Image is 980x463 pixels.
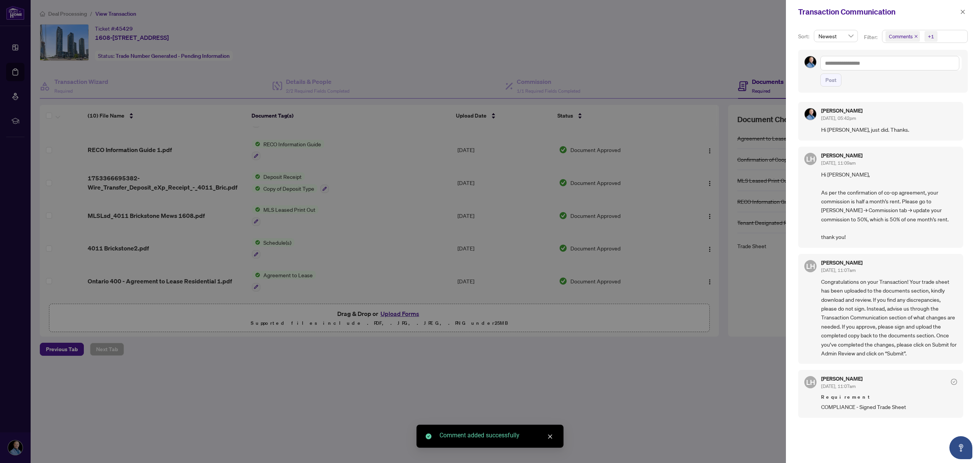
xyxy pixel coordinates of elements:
span: [DATE], 05:42pm [821,115,856,121]
span: Newest [818,30,853,42]
span: close [960,9,965,15]
span: Hi [PERSON_NAME], just did. Thanks. [821,125,957,134]
span: check-circle [426,434,431,439]
span: [DATE], 11:07am [821,267,856,273]
a: Close [546,432,554,441]
span: LH [806,377,815,388]
span: LH [806,261,815,272]
span: [DATE], 11:09am [821,160,856,166]
button: Post [820,74,841,87]
div: Comment added successfully [439,431,554,440]
h5: [PERSON_NAME] [821,108,862,113]
span: close [547,434,553,439]
span: COMPLIANCE - Signed Trade Sheet [821,402,957,411]
span: Hi [PERSON_NAME], As per the confirmation of co-op agreement, your commission is half a month’s r... [821,170,957,242]
span: [DATE], 11:07am [821,383,856,389]
img: Profile Icon [805,108,816,120]
span: LH [806,154,815,164]
h5: [PERSON_NAME] [821,260,862,265]
span: Congratulations on your Transaction! Your trade sheet has been uploaded to the documents section,... [821,277,957,358]
span: Requirement [821,393,957,401]
span: Comments [889,33,913,40]
img: Profile Icon [805,56,816,68]
h5: [PERSON_NAME] [821,376,862,381]
p: Filter: [864,33,879,41]
h5: [PERSON_NAME] [821,153,862,158]
span: close [914,34,918,38]
button: Open asap [949,436,972,459]
span: Comments [885,31,920,42]
span: check-circle [951,379,957,385]
p: Sort: [798,32,811,41]
div: +1 [928,33,934,40]
div: Transaction Communication [798,6,958,18]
